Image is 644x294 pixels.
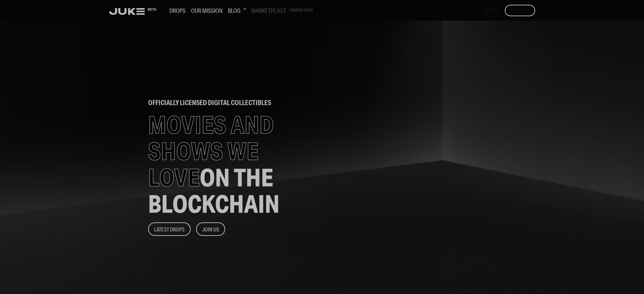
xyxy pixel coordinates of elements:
[148,163,280,218] span: ON THE BLOCKCHAIN
[148,112,312,217] h1: MOVIES AND SHOWS WE LOVE
[196,222,225,236] button: Join Us
[511,7,529,14] span: SIGN UP
[148,222,191,236] button: Latest Drops
[191,7,222,14] h3: Our Mission
[228,7,246,14] h3: Blog
[169,7,186,14] h3: Drops
[484,7,498,14] button: LOGIN
[505,5,535,16] button: SIGN UP
[148,99,312,106] h2: officially licensed digital collectibles
[325,51,496,284] img: home-banner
